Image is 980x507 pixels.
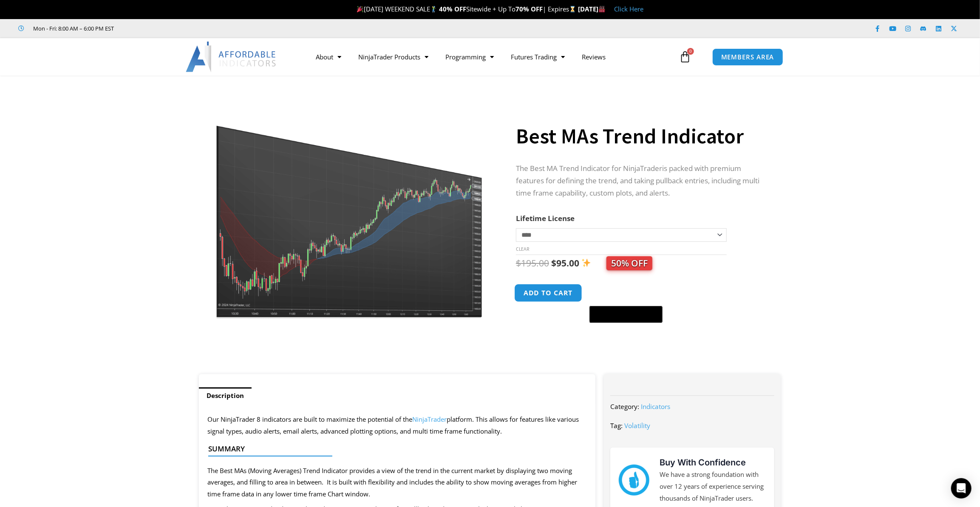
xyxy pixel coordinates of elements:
[606,256,652,270] span: 50% OFF
[619,465,649,495] img: mark thumbs good 43913 | Affordable Indicators – NinjaTrader
[439,5,466,13] strong: 40% OFF
[515,5,543,13] strong: 70% OFF
[569,6,576,12] img: ⌛
[951,478,972,499] div: Open Intercom Messenger
[660,469,766,504] p: We have a strong foundation with over 12 years of experience serving thousands of NinjaTrader users.
[516,257,549,269] bdi: 195.00
[350,47,437,67] a: NinjaTrader Products
[599,6,605,12] img: 🏭
[437,47,502,67] a: Programming
[307,47,677,67] nav: Menu
[614,5,643,13] a: Click Here
[186,42,277,72] img: LogoAI | Affordable Indicators – NinjaTrader
[641,402,670,411] a: Indicators
[516,163,662,173] span: The Best MA Trend Indicator for NinjaTrader
[355,5,578,13] span: [DATE] WEEKEND SALE Sitewide + Up To | Expires
[516,257,521,269] span: $
[516,121,764,151] h1: Best MAs Trend Indicator
[610,421,623,430] span: Tag:
[412,415,447,423] a: NinjaTrader
[199,387,252,404] a: Description
[588,283,664,303] iframe: Secure express checkout frame
[514,284,582,302] button: Add to cart
[660,456,766,469] h3: Buy With Confidence
[431,6,437,12] img: 🏌️‍♂️
[502,47,573,67] a: Futures Trading
[126,24,254,33] iframe: Customer reviews powered by Trustpilot
[516,246,529,252] a: Clear options
[582,258,591,267] img: ✨
[687,48,694,55] span: 0
[207,466,577,499] span: The Best MAs (Moving Averages) Trend Indicator provides a view of the trend in the current market...
[357,6,363,12] img: 🎉
[578,5,606,13] strong: [DATE]
[573,47,614,67] a: Reviews
[666,45,704,69] a: 0
[207,415,579,435] span: Our NinjaTrader 8 indicators are built to maximize the potential of the platform. This allows for...
[712,48,783,66] a: MEMBERS AREA
[516,328,764,336] iframe: PayPal Message 1
[307,47,350,67] a: About
[721,54,774,60] span: MEMBERS AREA
[624,421,650,430] a: Volatility
[551,257,556,269] span: $
[208,445,579,453] h4: Summary
[610,402,639,411] span: Category:
[589,306,663,323] button: Buy with GPay
[551,257,579,269] bdi: 95.00
[516,163,759,198] span: is packed with premium features for defining the trend, and taking pullback entries, including mu...
[31,23,114,34] span: Mon - Fri: 8:00 AM – 6:00 PM EST
[516,213,575,223] label: Lifetime License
